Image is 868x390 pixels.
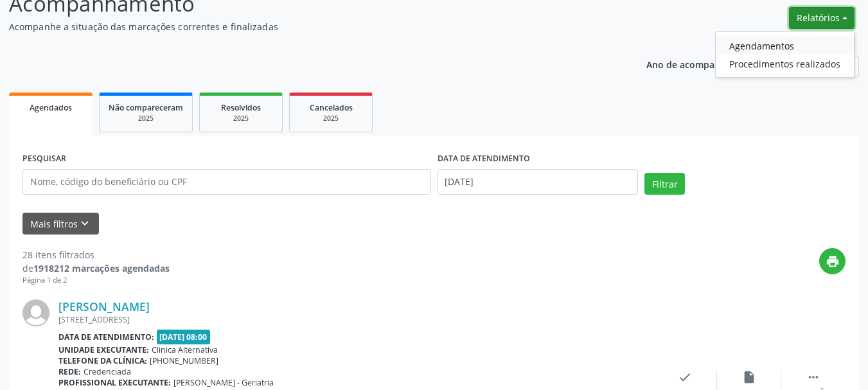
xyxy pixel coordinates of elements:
span: Clinica Alternativa [152,344,218,355]
img: img [22,299,49,326]
i: check [678,370,692,384]
i: print [826,254,840,269]
div: 28 itens filtrados [22,248,170,261]
a: Procedimentos realizados [716,55,854,73]
a: [PERSON_NAME] [58,299,150,314]
div: 2025 [299,114,363,123]
span: [DATE] 08:00 [157,330,211,344]
a: Agendamentos [716,37,854,55]
i: keyboard_arrow_down [78,217,92,231]
span: Não compareceram [109,102,183,113]
b: Rede: [58,366,81,377]
ul: Relatórios [715,31,855,78]
button: Filtrar [644,173,685,195]
label: DATA DE ATENDIMENTO [438,149,530,169]
span: [PERSON_NAME] - Geriatria [173,377,274,388]
strong: 1918212 marcações agendadas [33,262,170,274]
div: de [22,261,170,275]
input: Selecione um intervalo [438,169,639,195]
button: Mais filtroskeyboard_arrow_down [22,213,99,235]
input: Nome, código do beneficiário ou CPF [22,169,431,195]
div: Página 1 de 2 [22,275,170,286]
label: PESQUISAR [22,149,66,169]
b: Unidade executante: [58,344,149,355]
p: Acompanhe a situação das marcações correntes e finalizadas [9,20,604,33]
button: print [819,248,846,274]
div: 2025 [209,114,273,123]
i: insert_drive_file [742,370,756,384]
span: Credenciada [84,366,131,377]
div: [STREET_ADDRESS] [58,314,653,325]
div: 2025 [109,114,183,123]
span: [PHONE_NUMBER] [150,355,218,366]
b: Profissional executante: [58,377,171,388]
button: Relatórios [789,7,855,29]
span: Agendados [30,102,72,113]
span: Cancelados [310,102,353,113]
p: Ano de acompanhamento [646,56,760,72]
b: Telefone da clínica: [58,355,147,366]
span: Resolvidos [221,102,261,113]
b: Data de atendimento: [58,332,154,342]
i:  [806,370,820,384]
